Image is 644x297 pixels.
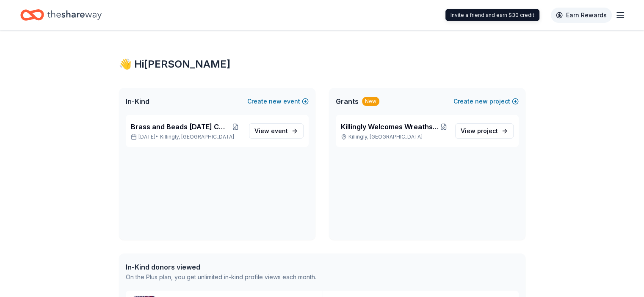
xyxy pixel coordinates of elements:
[126,272,316,282] div: On the Plus plan, you get unlimited in-kind profile views each month.
[126,96,149,106] span: In-Kind
[126,262,316,272] div: In-Kind donors viewed
[160,134,234,140] span: Killingly, [GEOGRAPHIC_DATA]
[362,97,379,106] div: New
[119,57,525,71] div: 👋 Hi [PERSON_NAME]
[455,123,514,139] a: View project
[341,134,448,140] p: Killingly, [GEOGRAPHIC_DATA]
[336,96,359,106] span: Grants
[269,96,282,106] span: new
[341,122,439,132] span: Killingly Welcomes Wreaths Across [GEOGRAPHIC_DATA]
[271,127,288,134] span: event
[461,126,498,136] span: View
[131,134,242,140] p: [DATE] •
[20,5,102,25] a: Home
[453,96,519,106] button: Createnewproject
[131,122,229,132] span: Brass and Beads [DATE] Celebration
[445,9,539,21] div: Invite a friend and earn $30 credit
[475,96,488,106] span: new
[247,96,309,106] button: Createnewevent
[254,126,288,136] span: View
[249,123,304,139] a: View event
[551,8,612,23] a: Earn Rewards
[477,127,498,134] span: project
